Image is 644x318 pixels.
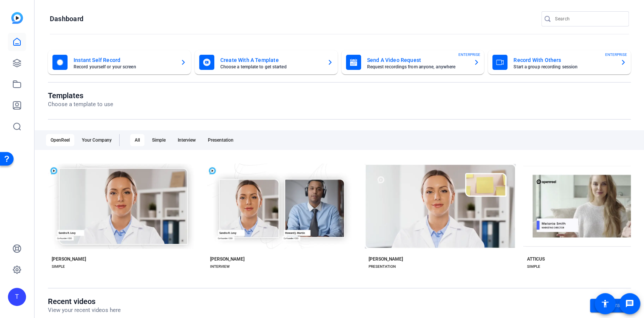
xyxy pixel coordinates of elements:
[367,56,468,65] mat-card-title: Send A Video Request
[527,256,545,262] div: ATTICUS
[625,299,634,308] mat-icon: message
[48,50,191,74] button: Instant Self RecordRecord yourself or your screen
[458,52,480,57] span: ENTERPRISE
[601,299,610,308] mat-icon: accessibility
[195,50,338,74] button: Create With A TemplateChoose a template to get started
[48,100,113,109] p: Choose a template to use
[46,134,74,146] div: OpenReel
[210,264,230,270] div: INTERVIEW
[488,50,631,74] button: Record With OthersStart a group recording sessionENTERPRISE
[8,288,26,306] div: T
[11,12,23,24] img: blue-gradient.svg
[48,306,121,315] p: View your recent videos here
[605,52,627,57] span: ENTERPRISE
[513,65,614,69] mat-card-subtitle: Start a group recording session
[52,264,65,270] div: SIMPLE
[513,56,614,65] mat-card-title: Record With Others
[527,264,540,270] div: SIMPLE
[367,65,468,69] mat-card-subtitle: Request recordings from anyone, anywhere
[369,264,396,270] div: PRESENTATION
[210,256,244,262] div: [PERSON_NAME]
[173,134,200,146] div: Interview
[369,256,403,262] div: [PERSON_NAME]
[341,50,484,74] button: Send A Video RequestRequest recordings from anyone, anywhereENTERPRISE
[77,134,116,146] div: Your Company
[52,256,86,262] div: [PERSON_NAME]
[555,14,623,23] input: Search
[74,65,174,69] mat-card-subtitle: Record yourself or your screen
[48,297,121,306] h1: Recent videos
[130,134,144,146] div: All
[50,14,83,23] h1: Dashboard
[203,134,238,146] div: Presentation
[220,65,321,69] mat-card-subtitle: Choose a template to get started
[48,91,113,100] h1: Templates
[590,299,631,312] a: Go to library
[74,56,174,65] mat-card-title: Instant Self Record
[220,56,321,65] mat-card-title: Create With A Template
[148,134,170,146] div: Simple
